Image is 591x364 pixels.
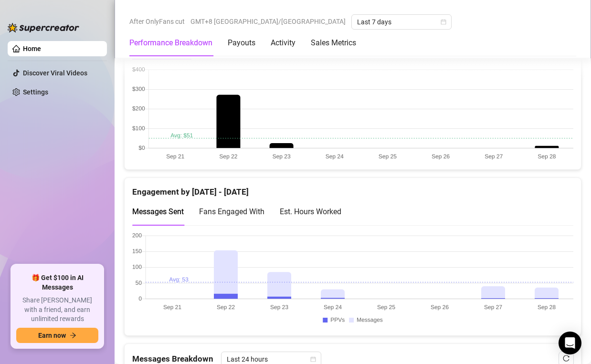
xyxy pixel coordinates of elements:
[310,356,316,362] span: calendar
[311,37,356,49] div: Sales Metrics
[8,23,79,32] img: logo-BBDzfeDw.svg
[16,296,98,324] span: Share [PERSON_NAME] with a friend, and earn unlimited rewards
[23,69,87,77] a: Discover Viral Videos
[70,332,76,339] span: arrow-right
[280,206,341,218] div: Est. Hours Worked
[129,14,185,29] span: After OnlyFans cut
[38,332,66,339] span: Earn now
[132,207,184,216] span: Messages Sent
[132,178,573,198] div: Engagement by [DATE] - [DATE]
[271,37,295,49] div: Activity
[16,273,98,292] span: 🎁 Get $100 in AI Messages
[441,19,446,25] span: calendar
[228,37,255,49] div: Payouts
[190,14,346,29] span: GMT+8 [GEOGRAPHIC_DATA]/[GEOGRAPHIC_DATA]
[559,332,581,354] div: Open Intercom Messenger
[357,15,446,29] span: Last 7 days
[23,88,48,96] a: Settings
[199,207,264,216] span: Fans Engaged With
[23,45,41,52] a: Home
[563,355,570,362] span: reload
[16,328,98,343] button: Earn nowarrow-right
[129,37,212,49] div: Performance Breakdown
